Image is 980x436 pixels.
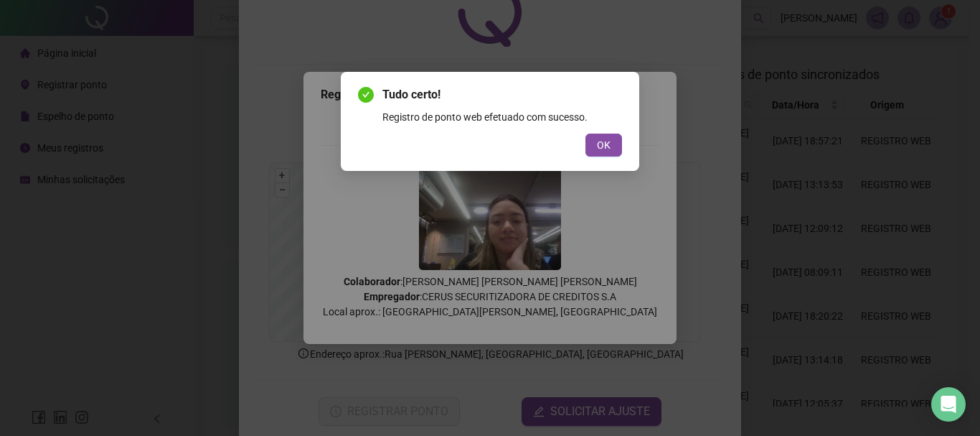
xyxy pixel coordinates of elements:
[931,387,966,422] div: Open Intercom Messenger
[358,87,374,103] span: check-circle
[382,109,622,125] div: Registro de ponto web efetuado com sucesso.
[585,134,622,157] button: OK
[597,137,611,153] span: OK
[382,86,622,103] span: Tudo certo!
